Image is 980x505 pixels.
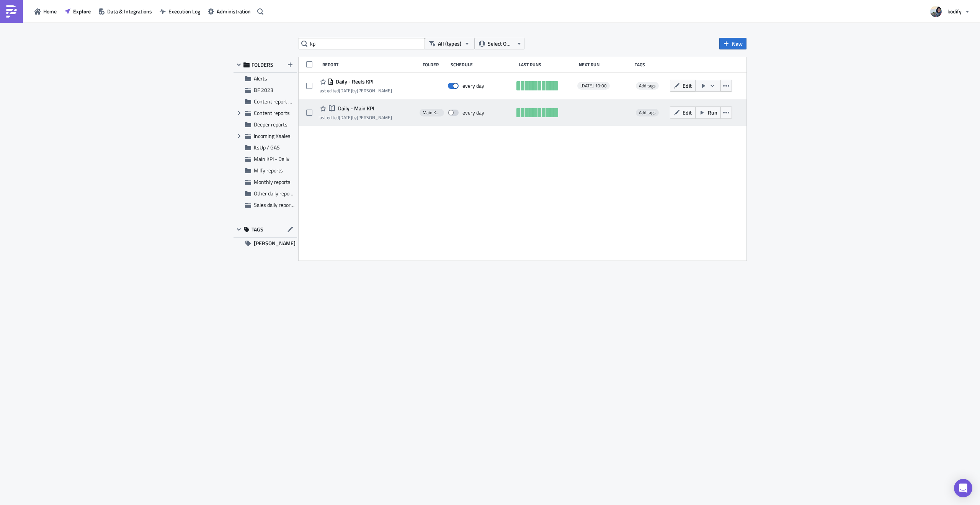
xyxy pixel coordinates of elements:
[947,7,962,15] span: kodify
[254,74,267,82] span: Alerts
[254,189,296,197] span: Other daily reports
[339,114,352,121] time: 2025-08-05T10:10:25Z
[462,109,484,116] div: every day
[519,62,575,67] div: Last Runs
[579,62,631,67] div: Next Run
[73,7,91,15] span: Explore
[475,38,524,49] button: Select Owner
[636,109,659,116] span: Add tags
[462,82,484,89] div: every day
[43,7,57,15] span: Home
[252,61,273,68] span: FOLDERS
[488,39,513,48] span: Select Owner
[5,5,18,18] img: PushMetrics
[336,105,374,112] span: Daily - Main KPI
[339,87,352,94] time: 2025-07-30T08:09:35Z
[670,80,696,92] button: Edit
[695,107,721,118] button: Run
[254,109,290,117] span: Content reports
[254,97,322,105] span: Content report without scores
[451,62,515,67] div: Schedule
[234,238,297,249] button: [PERSON_NAME]
[318,115,392,120] div: last edited by [PERSON_NAME]
[636,82,659,90] span: Add tags
[639,109,656,116] span: Add tags
[580,83,607,89] span: [DATE] 10:00
[926,3,974,20] button: kodify
[639,82,656,89] span: Add tags
[299,38,425,49] input: Search Reports
[168,7,200,15] span: Execution Log
[60,5,95,17] button: Explore
[683,82,692,90] span: Edit
[425,38,475,49] button: All (types)
[254,201,295,209] span: Sales daily reports
[929,5,942,18] img: Avatar
[254,166,283,174] span: Milfy reports
[254,143,280,151] span: ItsUp / GAS
[31,5,60,17] button: Home
[732,40,743,48] span: New
[107,7,152,15] span: Data & Integrations
[254,178,291,186] span: Monthly reports
[322,62,419,67] div: Report
[954,479,972,497] div: Open Intercom Messenger
[670,107,696,118] button: Edit
[719,38,746,49] button: New
[254,132,291,140] span: Incoming Xsales
[708,108,717,116] span: Run
[423,62,447,67] div: Folder
[318,88,392,93] div: last edited by [PERSON_NAME]
[254,120,287,128] span: Deeper reports
[204,5,255,17] button: Administration
[156,5,204,17] button: Execution Log
[438,39,461,48] span: All (types)
[252,226,263,233] span: TAGS
[635,62,667,67] div: Tags
[334,78,374,85] span: Daily - Reels KPI
[254,238,296,249] span: [PERSON_NAME]
[217,7,251,15] span: Administration
[254,86,273,94] span: BF 2023
[254,155,289,163] span: Main KPI - Daily
[95,5,156,17] button: Data & Integrations
[423,110,441,116] span: Main KPI - Daily
[683,108,692,116] span: Edit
